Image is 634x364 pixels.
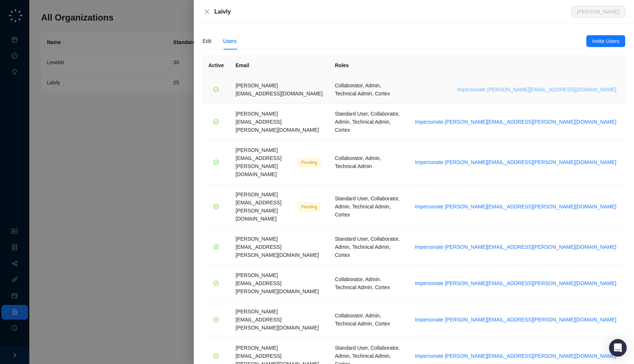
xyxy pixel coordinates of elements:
[415,352,616,360] span: Impersonate [PERSON_NAME][EMAIL_ADDRESS][PERSON_NAME][DOMAIN_NAME]
[329,76,406,104] td: Collaborator, Admin, Technical Admin, Cortex
[454,85,619,94] button: Impersonate [PERSON_NAME][EMAIL_ADDRESS][DOMAIN_NAME]
[214,7,571,16] div: Laivly
[214,119,219,124] span: check-circle
[298,159,320,167] span: Pending
[214,353,219,358] span: check-circle
[329,55,406,76] th: Roles
[586,35,625,47] button: Invite Users
[230,55,329,76] th: Email
[236,272,319,294] span: [PERSON_NAME][EMAIL_ADDRESS][PERSON_NAME][DOMAIN_NAME]
[214,87,219,92] span: check-circle
[592,37,619,45] span: Invite Users
[329,229,406,265] td: Standard User, Collaborator, Admin, Technical Admin, Cortex
[415,316,616,324] span: Impersonate [PERSON_NAME][EMAIL_ADDRESS][PERSON_NAME][DOMAIN_NAME]
[415,279,616,287] span: Impersonate [PERSON_NAME][EMAIL_ADDRESS][PERSON_NAME][DOMAIN_NAME]
[236,147,281,177] span: [PERSON_NAME][EMAIL_ADDRESS][PERSON_NAME][DOMAIN_NAME]
[329,302,406,338] td: Collaborator, Admin, Technical Admin, Cortex
[412,315,619,324] button: Impersonate [PERSON_NAME][EMAIL_ADDRESS][PERSON_NAME][DOMAIN_NAME]
[214,281,219,286] span: check-circle
[415,118,616,126] span: Impersonate [PERSON_NAME][EMAIL_ADDRESS][PERSON_NAME][DOMAIN_NAME]
[204,9,210,15] span: close
[412,117,619,126] button: Impersonate [PERSON_NAME][EMAIL_ADDRESS][PERSON_NAME][DOMAIN_NAME]
[236,83,323,97] span: [PERSON_NAME][EMAIL_ADDRESS][DOMAIN_NAME]
[214,244,219,250] span: check-circle
[236,309,319,331] span: [PERSON_NAME][EMAIL_ADDRESS][PERSON_NAME][DOMAIN_NAME]
[412,279,619,288] button: Impersonate [PERSON_NAME][EMAIL_ADDRESS][PERSON_NAME][DOMAIN_NAME]
[412,243,619,251] button: Impersonate [PERSON_NAME][EMAIL_ADDRESS][PERSON_NAME][DOMAIN_NAME]
[415,203,616,211] span: Impersonate [PERSON_NAME][EMAIL_ADDRESS][PERSON_NAME][DOMAIN_NAME]
[214,160,219,165] span: check-circle
[609,339,627,357] div: Open Intercom Messenger
[203,7,211,16] button: Close
[298,203,320,211] span: Pending
[412,158,619,167] button: Impersonate [PERSON_NAME][EMAIL_ADDRESS][PERSON_NAME][DOMAIN_NAME]
[236,236,319,258] span: [PERSON_NAME][EMAIL_ADDRESS][PERSON_NAME][DOMAIN_NAME]
[415,243,616,251] span: Impersonate [PERSON_NAME][EMAIL_ADDRESS][PERSON_NAME][DOMAIN_NAME]
[329,185,406,229] td: Standard User, Collaborator, Admin, Technical Admin, Cortex
[571,6,625,18] button: [PERSON_NAME]
[203,55,230,76] th: Active
[236,192,281,222] span: [PERSON_NAME][EMAIL_ADDRESS][PERSON_NAME][DOMAIN_NAME]
[214,204,219,209] span: check-circle
[236,111,319,133] span: [PERSON_NAME][EMAIL_ADDRESS][PERSON_NAME][DOMAIN_NAME]
[412,352,619,360] button: Impersonate [PERSON_NAME][EMAIL_ADDRESS][PERSON_NAME][DOMAIN_NAME]
[329,140,406,185] td: Collaborator, Admin, Technical Admin
[415,158,616,166] span: Impersonate [PERSON_NAME][EMAIL_ADDRESS][PERSON_NAME][DOMAIN_NAME]
[329,104,406,140] td: Standard User, Collaborator, Admin, Technical Admin, Cortex
[412,202,619,211] button: Impersonate [PERSON_NAME][EMAIL_ADDRESS][PERSON_NAME][DOMAIN_NAME]
[223,37,237,45] div: Users
[457,85,616,94] span: Impersonate [PERSON_NAME][EMAIL_ADDRESS][DOMAIN_NAME]
[329,265,406,302] td: Collaborator, Admin, Technical Admin, Cortex
[214,317,219,322] span: check-circle
[203,37,211,45] div: Edit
